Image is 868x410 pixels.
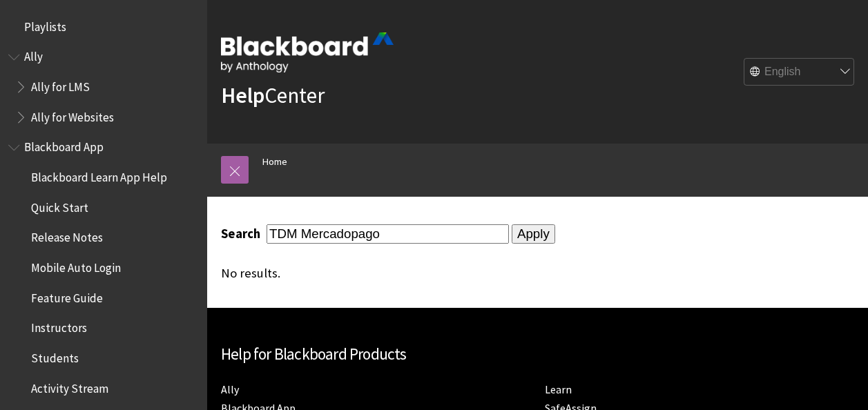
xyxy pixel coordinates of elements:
[221,81,325,109] a: HelpCenter
[545,382,572,397] a: Learn
[221,266,650,281] div: No results.
[31,196,88,215] span: Quick Start
[31,75,90,94] span: Ally for LMS
[24,136,104,155] span: Blackboard App
[262,153,287,170] a: Home
[221,342,854,367] h2: Help for Blackboard Products
[31,256,121,275] span: Mobile Auto Login
[31,346,79,365] span: Students
[744,59,855,86] select: Site Language Selector
[31,317,87,335] span: Instructors
[221,382,239,397] a: Ally
[31,226,103,245] span: Release Notes
[31,377,108,396] span: Activity Stream
[24,46,43,64] span: Ally
[31,166,167,184] span: Blackboard Learn App Help
[31,286,103,305] span: Feature Guide
[24,15,66,34] span: Playlists
[221,81,264,109] strong: Help
[221,226,264,242] label: Search
[221,32,394,72] img: Blackboard by Anthology
[512,224,555,244] input: Apply
[8,46,199,129] nav: Book outline for Anthology Ally Help
[31,106,114,124] span: Ally for Websites
[8,15,199,39] nav: Book outline for Playlists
